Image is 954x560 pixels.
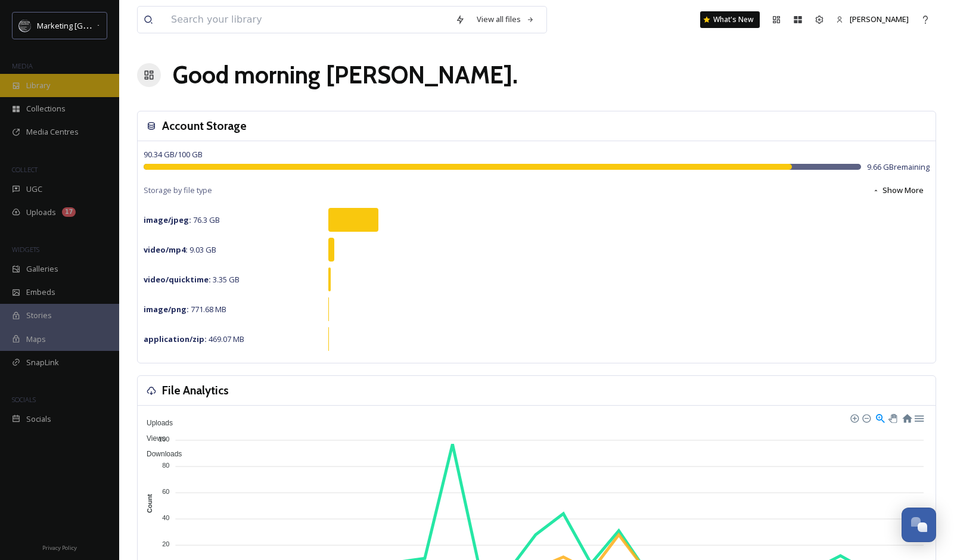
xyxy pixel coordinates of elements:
input: Search your library [165,7,449,33]
span: Maps [26,334,46,345]
span: 90.34 GB / 100 GB [144,149,203,160]
a: What's New [700,11,760,28]
span: 76.3 GB [144,214,220,225]
div: Zoom Out [862,413,870,422]
div: 17 [62,207,76,217]
a: Privacy Policy [42,540,77,554]
strong: video/quicktime : [144,274,211,285]
span: 771.68 MB [144,304,226,315]
strong: video/mp4 : [144,244,188,255]
h1: Good morning [PERSON_NAME] . [173,57,518,93]
span: UGC [26,183,42,195]
tspan: 80 [162,462,169,469]
h3: Account Storage [162,117,247,135]
span: Marketing [GEOGRAPHIC_DATA] [37,20,150,31]
tspan: 20 [162,540,169,547]
span: Uploads [138,419,173,427]
span: Media Centres [26,126,79,138]
div: Panning [888,414,896,421]
span: [PERSON_NAME] [850,14,909,24]
img: MC-Logo-01.svg [19,20,31,32]
div: Selection Zoom [875,412,885,422]
strong: image/jpeg : [144,214,191,225]
div: Zoom In [850,413,858,422]
span: Downloads [138,450,182,458]
span: Collections [26,103,66,114]
span: Embeds [26,287,55,298]
span: Galleries [26,263,58,275]
span: 9.03 GB [144,244,216,255]
span: COLLECT [12,165,38,174]
span: 3.35 GB [144,274,240,285]
span: 469.07 MB [144,334,244,344]
span: WIDGETS [12,245,39,254]
div: Reset Zoom [902,412,912,422]
text: Count [146,494,153,513]
tspan: 60 [162,488,169,495]
span: Views [138,434,166,443]
strong: application/zip : [144,334,207,344]
tspan: 100 [159,435,169,442]
button: Show More [866,179,930,202]
span: SnapLink [26,357,59,368]
span: MEDIA [12,61,33,70]
a: [PERSON_NAME] [830,8,915,31]
span: Uploads [26,207,56,218]
button: Open Chat [902,508,936,542]
div: Menu [913,412,924,422]
span: Library [26,80,50,91]
span: SOCIALS [12,395,36,404]
span: 9.66 GB remaining [867,161,930,173]
span: Stories [26,310,52,321]
tspan: 40 [162,514,169,521]
span: Socials [26,413,51,425]
span: Privacy Policy [42,544,77,552]
a: View all files [471,8,540,31]
span: Storage by file type [144,185,212,196]
strong: image/png : [144,304,189,315]
h3: File Analytics [162,382,229,399]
